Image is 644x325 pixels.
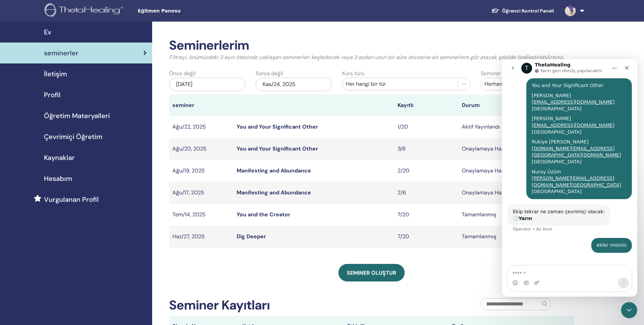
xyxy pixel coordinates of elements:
[458,94,555,116] th: Durum
[169,53,574,61] p: Filtreyi, önümüzdeki 3 ayın ötesinde yaklaşan seminerleri keşfedecek veya 3 aydan uzun bir süre ö...
[44,194,99,205] span: Vurgulanan Profil
[484,80,558,88] div: Herhangi bir durum
[256,78,332,91] div: Kas/24, 2025
[394,116,458,138] td: 1/20
[458,182,555,204] td: Onaylamaya Hazır
[486,5,559,17] a: Öğrenci Kontrol Paneli
[481,70,522,78] label: Seminer durumu
[44,153,75,163] span: Kaynaklar
[458,160,555,182] td: Onaylamaya Hazır
[44,111,110,121] span: Öğretim Materyalleri
[44,69,67,79] span: İletişim
[338,264,405,281] a: Seminer oluştur
[458,226,555,248] td: Tamamlanmış
[237,211,290,218] a: You and the Creator
[169,298,270,313] h2: Seminer Kayıtları
[169,70,196,78] label: Önce değil
[342,70,364,78] label: Kurs türü
[169,138,233,160] td: Ağu/20, 2025
[256,70,283,78] label: Sonra değil
[346,80,454,88] div: Her hangi bir tür
[458,116,555,138] td: Aktif Yayınlandı
[394,138,458,160] td: 3/6
[169,182,233,204] td: Ağu/17, 2025
[237,233,266,240] a: Dig Deeper
[169,226,233,248] td: Haz/27, 2025
[44,27,51,37] span: Ev
[491,8,499,13] img: graduation-cap-white.svg
[169,94,233,116] th: seminer
[394,160,458,182] td: 2/20
[237,189,311,196] a: Manifesting and Abundance
[502,59,637,297] iframe: Intercom live chat
[169,116,233,138] td: Ağu/22, 2025
[621,302,637,318] iframe: Intercom live chat
[565,5,576,16] img: default.jpg
[394,226,458,248] td: 7/20
[169,204,233,226] td: Tem/14, 2025
[45,3,125,19] img: logo.png
[44,90,61,100] span: Profil
[347,269,396,276] span: Seminer oluştur
[394,94,458,116] th: Kayıtlı
[138,7,239,15] span: Eğitmen Panosu
[394,182,458,204] td: 2/6
[458,138,555,160] td: Onaylamaya Hazır
[237,123,318,130] a: You and Your Significant Other
[237,167,311,174] a: Manifesting and Abundance
[394,204,458,226] td: 7/20
[237,145,318,152] a: You and Your Significant Other
[44,173,72,184] span: Hesabım
[44,132,102,142] span: Çevrimiçi Öğretim
[458,204,555,226] td: Tamamlanmış
[44,48,78,58] span: seminerler
[169,78,245,91] div: [DATE]
[169,38,574,53] h2: Seminerlerim
[169,160,233,182] td: Ağu/19, 2025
